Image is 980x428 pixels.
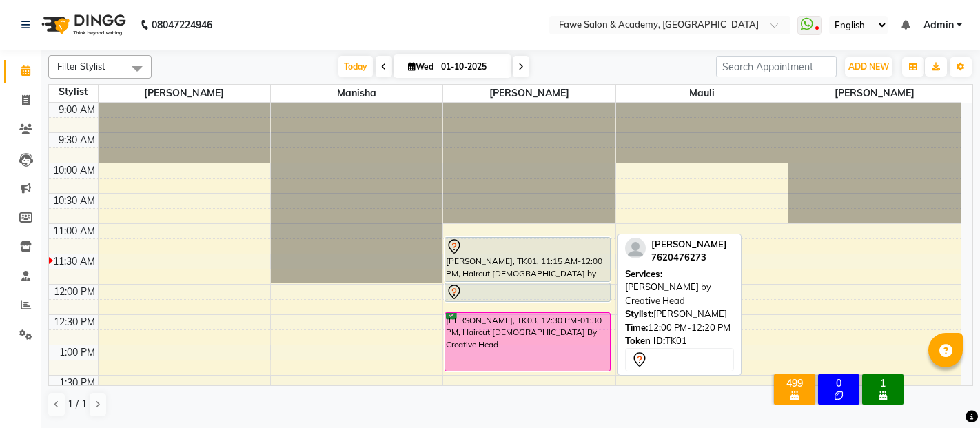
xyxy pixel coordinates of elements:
div: [PERSON_NAME], TK01, 12:00 PM-12:20 PM, [PERSON_NAME] by Creative Head [445,283,610,301]
span: Filter Stylist [57,61,105,72]
span: Mauli [616,85,788,102]
div: 1 [865,377,901,389]
span: Stylist: [625,308,653,319]
span: [PERSON_NAME] [788,85,961,102]
div: 499 [777,377,813,389]
span: Admin [923,18,954,32]
div: 10:00 AM [50,163,98,178]
span: Time: [625,322,648,333]
button: ADD NEW [845,57,892,77]
div: 7620476273 [651,251,727,265]
div: 9:30 AM [56,133,98,147]
div: 12:30 PM [51,315,98,329]
input: Search Appointment [716,56,837,77]
span: [PERSON_NAME] [443,85,615,102]
div: 10:30 AM [50,194,98,208]
div: 9:00 AM [56,103,98,117]
div: 11:00 AM [50,224,98,238]
b: 08047224946 [152,6,212,44]
span: Manisha [271,85,442,102]
div: 0 [821,377,857,389]
span: [PERSON_NAME] by Creative Head [625,281,711,306]
img: logo [35,6,130,44]
span: [PERSON_NAME] [651,238,727,249]
iframe: chat widget [922,373,966,414]
span: Services: [625,268,662,279]
span: [PERSON_NAME] [99,85,270,102]
div: [PERSON_NAME], TK03, 12:30 PM-01:30 PM, Haircut [DEMOGRAPHIC_DATA] By Creative Head [445,313,610,371]
span: Wed [405,61,437,72]
div: TK01 [625,334,734,348]
span: 1 / 1 [68,397,87,411]
span: ADD NEW [848,61,889,72]
span: Token ID: [625,335,665,346]
img: profile [625,238,646,258]
div: 11:30 AM [50,254,98,269]
span: Today [338,56,373,77]
div: 1:30 PM [57,376,98,390]
div: Stylist [49,85,98,99]
div: [PERSON_NAME], TK01, 11:15 AM-12:00 PM, Haircut [DEMOGRAPHIC_DATA] by Creative Head [445,238,610,281]
input: 2025-10-01 [437,57,506,77]
div: [PERSON_NAME] [625,307,734,321]
div: 1:00 PM [57,345,98,360]
div: 12:00 PM [51,285,98,299]
div: 12:00 PM-12:20 PM [625,321,734,335]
